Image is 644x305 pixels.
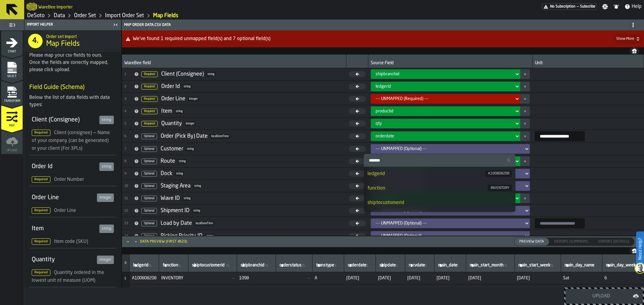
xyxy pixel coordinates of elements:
div: ledgerid [367,170,485,178]
span: label [438,263,457,268]
span: Order Line [54,208,76,213]
span: # [124,261,127,265]
div: integer [97,193,114,202]
span: Required [141,84,158,90]
span: [DATE] [517,276,558,281]
input: label [315,262,341,269]
div: Order Line [161,96,185,102]
span: We've found 1 required unmapped field(s) and 7 optional field(s) [133,35,614,42]
span: label [133,263,149,268]
li: dropdown-item [364,167,515,181]
span: label [316,263,334,268]
span: Optional [141,233,157,239]
span: A100808208 [132,276,156,281]
span: Quantity ordered in the lowest unit of measure (UOM) [32,270,104,283]
h3: Field Guide (Schema) [29,83,116,92]
span: INVENTORY [161,276,186,281]
span: productid [376,109,393,114]
span: string [193,184,202,188]
span: 8 [124,159,132,163]
label: button-switch-multi-Errors (Details) [593,237,634,246]
span: Optional [141,146,157,152]
span: qty [376,121,382,126]
button: Maximize [124,239,132,245]
input: input-value- input-value- [535,131,585,141]
span: Show More [616,37,634,41]
label: Need Help? [637,232,643,266]
span: integer [184,121,196,126]
span: Upload [1,149,23,152]
div: Below the list of data fields with data types: [29,94,116,108]
span: label [606,263,636,268]
span: Errors (Details) [596,239,632,244]
div: DropdownMenuValue- [371,94,521,104]
div: DropdownMenuValue-ledgerid [376,84,512,89]
div: Client (Consignee) [161,71,204,77]
div: Import Helper [26,23,111,27]
span: [DATE] [437,276,463,281]
span: string [206,72,216,77]
span: 14 [124,234,132,238]
div: Staging Area [161,183,191,189]
div: DropdownMenuValue-shipbranchid [371,69,521,79]
span: label [280,263,302,268]
span: Help [632,3,642,10]
button: button- [520,82,530,91]
li: dropdown-item [364,181,515,196]
span: 10 [124,184,132,188]
span: Required [32,207,50,214]
div: Order Id [161,83,180,90]
input: label [408,262,432,269]
span: string [182,84,192,89]
div: DropdownMenuValue- [376,96,512,101]
span: orderdate [376,134,394,139]
span: — [577,5,579,9]
button: button- [520,106,530,116]
div: Map Order Data.csv data [123,20,643,30]
span: Item code (SKU) [54,239,88,244]
span: Map Fields [46,39,80,49]
div: DropdownMenuValue- [376,221,522,226]
button: button- [520,119,530,128]
span: Select [1,75,23,78]
input: label [437,262,463,269]
span: Optional [141,183,157,189]
button: button- [520,131,530,141]
span: 12 [124,209,132,213]
button: button- [122,30,644,47]
a: link-to-/wh/i/53489ce4-9a4e-4130-9411-87a947849922/pricing/ [542,3,597,10]
span: label [192,263,225,268]
div: Item [161,108,172,115]
div: DropdownMenuValue- [376,234,522,238]
span: [DATE] [468,276,512,281]
a: link-to-/wh/i/53489ce4-9a4e-4130-9411-87a947849922/data/orders/ [74,12,96,19]
span: Start [1,50,23,53]
span: 3 [124,97,132,101]
div: Shipment ID [161,207,190,214]
span: string [205,234,214,238]
span: 5 [124,122,132,126]
div: thumb [594,238,634,246]
span: label [241,263,264,268]
input: label [605,262,641,269]
input: label [278,262,310,269]
span: string [178,159,187,164]
span: [DATE] [407,276,432,281]
input: input-value- input-value- [535,218,585,228]
button: button- [630,47,639,55]
div: Route [161,158,175,165]
a: link-to-/wh/i/53489ce4-9a4e-4130-9411-87a947849922/import/orders/ [105,12,144,19]
span: Errors (Summary) [552,239,591,244]
label: button-toggle-Help [622,3,644,10]
div: Data Preview (first 4623) [140,240,187,244]
span: localDateTime [194,221,214,226]
h2: Sub Title [38,4,73,10]
a: link-to-/wh/i/53489ce4-9a4e-4130-9411-87a947849922/import/orders/ [153,12,178,19]
li: menu Transform [1,80,23,105]
span: string [175,171,184,176]
nav: Breadcrumb [27,12,334,19]
div: integer [97,256,114,264]
span: label [470,263,504,268]
div: DropdownMenuValue- [376,146,522,151]
span: Order Number [54,177,84,182]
